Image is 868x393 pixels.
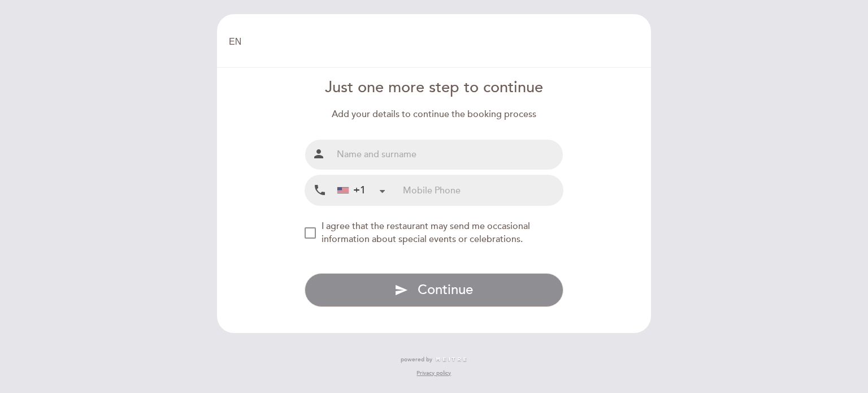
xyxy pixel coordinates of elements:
i: send [394,283,408,297]
i: local_phone [313,183,327,197]
img: MEITRE [435,357,467,362]
div: Add your details to continue the booking process [305,108,564,121]
i: person [312,147,325,161]
div: United States: +1 [333,176,389,205]
div: Just one more step to continue [305,77,564,99]
span: powered by [401,356,432,364]
a: powered by [401,356,467,364]
md-checkbox: NEW_MODAL_AGREE_RESTAURANT_SEND_OCCASIONAL_INFO [305,220,564,246]
input: Name and surname [332,140,563,170]
button: send Continue [305,273,564,307]
input: Mobile Phone [403,175,563,205]
span: Continue [418,282,473,298]
div: +1 [337,183,366,198]
a: Privacy policy [416,369,451,377]
span: I agree that the restaurant may send me occasional information about special events or celebrations. [322,221,530,245]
